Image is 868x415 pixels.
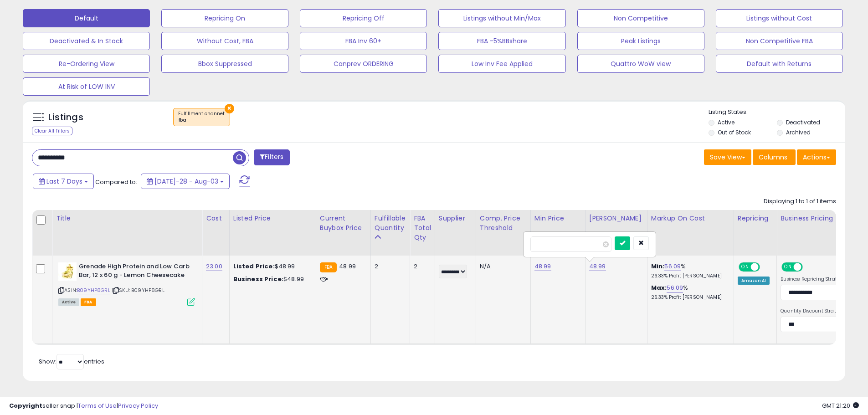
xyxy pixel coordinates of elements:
button: Save View [704,149,751,165]
p: Listing States: [709,108,845,117]
div: $48.99 [233,262,309,271]
button: [DATE]-28 - Aug-03 [141,174,230,189]
label: Deactivated [786,118,820,126]
span: Compared to: [95,178,137,186]
div: Fulfillable Quantity [375,214,406,233]
button: Repricing On [161,9,288,27]
b: Business Price: [233,275,283,283]
span: Fulfillment channel : [178,110,225,124]
button: Non Competitive [577,9,704,27]
th: The percentage added to the cost of goods (COGS) that forms the calculator for Min & Max prices. [647,210,734,256]
button: Actions [797,149,836,165]
span: FBA [81,298,96,306]
div: Listed Price [233,214,312,223]
div: seller snap | | [9,402,158,410]
button: Peak Listings [577,32,704,50]
label: Active [718,118,734,126]
button: Re-Ordering View [23,55,150,73]
span: OFF [759,263,773,271]
a: Terms of Use [78,401,117,410]
div: Cost [206,214,226,223]
div: ASIN: [58,262,195,305]
span: 2025-08-11 21:20 GMT [822,401,859,410]
div: Markup on Cost [651,214,730,223]
div: Comp. Price Threshold [480,214,527,233]
a: 48.99 [589,262,606,271]
a: 56.09 [667,283,683,292]
div: Current Buybox Price [320,214,367,233]
div: N/A [480,262,524,271]
b: Listed Price: [233,262,275,271]
button: Deactivated & In Stock [23,32,150,50]
label: Quantity Discount Strategy: [781,308,847,314]
div: Repricing [738,214,773,223]
div: Displaying 1 to 1 of 1 items [764,197,836,206]
div: Title [56,214,198,223]
label: Out of Stock [718,128,751,136]
button: FBA Inv 60+ [300,32,427,50]
span: ON [740,263,751,271]
span: [DATE]-28 - Aug-03 [154,177,218,186]
button: Filters [254,149,289,165]
button: Low Inv Fee Applied [438,55,565,73]
span: OFF [801,263,816,271]
button: At Risk of LOW INV [23,77,150,96]
button: Canprev ORDERING [300,55,427,73]
b: Min: [651,262,665,271]
span: | SKU: B09YHP8GRL [112,287,164,294]
button: Default [23,9,150,27]
div: Clear All Filters [32,127,72,135]
span: Last 7 Days [46,177,82,186]
a: 56.09 [664,262,681,271]
div: 2 [375,262,403,271]
button: Non Competitive FBA [716,32,843,50]
label: Archived [786,128,811,136]
button: × [225,104,234,113]
a: 48.99 [534,262,551,271]
span: All listings currently available for purchase on Amazon [58,298,79,306]
div: 2 [414,262,428,271]
button: Without Cost, FBA [161,32,288,50]
button: FBA -5%BBshare [438,32,565,50]
span: Columns [759,153,787,162]
div: [PERSON_NAME] [589,214,643,223]
img: 41skrFrp62L._SL40_.jpg [58,262,77,281]
button: Listings without Cost [716,9,843,27]
div: % [651,284,727,301]
a: B09YHP8GRL [77,287,110,294]
button: Bbox Suppressed [161,55,288,73]
button: Quattro WoW view [577,55,704,73]
small: FBA [320,262,337,272]
th: CSV column name: cust_attr_1_Supplier [435,210,476,256]
strong: Copyright [9,401,42,410]
button: Repricing Off [300,9,427,27]
button: Columns [753,149,796,165]
label: Business Repricing Strategy: [781,276,847,282]
span: ON [782,263,794,271]
b: Max: [651,283,667,292]
span: Show: entries [39,357,104,366]
div: Min Price [534,214,581,223]
a: 23.00 [206,262,222,271]
button: Listings without Min/Max [438,9,565,27]
div: fba [178,117,225,123]
p: 26.33% Profit [PERSON_NAME] [651,294,727,301]
div: Supplier [439,214,472,223]
div: FBA Total Qty [414,214,431,242]
button: Last 7 Days [33,174,94,189]
div: $48.99 [233,275,309,283]
div: % [651,262,727,279]
span: 48.99 [339,262,356,271]
p: 26.33% Profit [PERSON_NAME] [651,273,727,279]
h5: Listings [48,111,83,124]
b: Grenade High Protein and Low Carb Bar, 12 x 60 g - Lemon Cheesecake [79,262,190,282]
a: Privacy Policy [118,401,158,410]
button: Default with Returns [716,55,843,73]
div: Amazon AI [738,277,770,285]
